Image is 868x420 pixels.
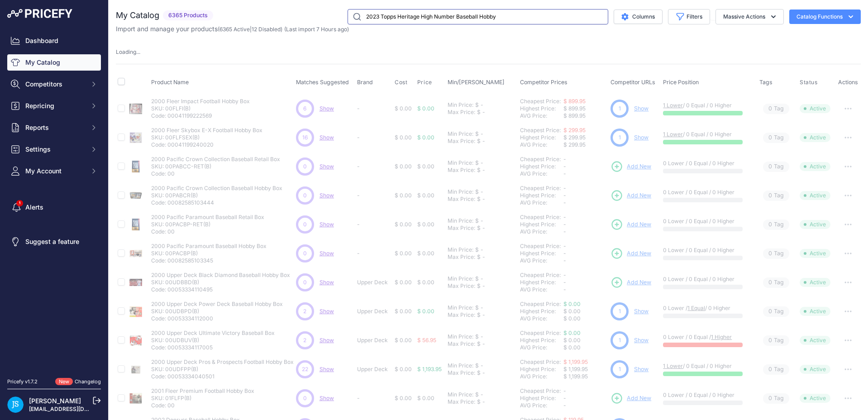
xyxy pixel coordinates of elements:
span: $ 0.00 [395,337,412,344]
span: - [563,279,566,286]
div: $ [475,159,479,167]
span: $ 0.00 [395,279,412,286]
span: 6365 Products [163,10,213,21]
p: 0 Lower / 0 Equal / 0 Higher [663,247,750,254]
a: $ 899.95 [563,98,586,105]
div: $ [477,167,481,174]
span: 0 [768,134,772,142]
span: 0 [303,162,307,171]
div: $ [477,282,481,290]
a: Changelog [75,378,101,385]
span: Status [800,79,818,86]
div: Max Price: [448,253,475,261]
span: 2 [303,307,306,315]
p: SKU: 00UDBPD(B) [151,308,283,315]
div: Highest Price: [520,279,563,286]
span: Brand [357,79,373,86]
a: Cheapest Price: [520,214,561,220]
div: $ 299.95 [563,141,607,148]
div: Min Price: [448,159,473,167]
p: Upper Deck [357,337,391,344]
div: $ [477,311,481,319]
span: 1 [619,105,621,113]
button: Competitors [7,76,101,92]
span: $ 0.00 [395,105,412,112]
a: Show [320,395,334,401]
div: - [481,311,485,319]
span: Tags [759,79,773,86]
span: $ 0.00 [417,250,434,257]
div: $ [475,275,479,282]
a: [PERSON_NAME] [29,397,81,405]
div: - [479,159,483,167]
button: Cost [395,79,409,86]
div: Highest Price: [520,192,563,199]
a: My Catalog [7,54,101,71]
span: 2 [303,336,306,344]
div: $ [475,304,479,311]
span: - [563,243,566,249]
div: Min Price: [448,304,473,311]
span: Active [800,249,830,258]
a: Show [634,337,649,344]
span: $ 0.00 [417,308,434,315]
a: Show [320,250,334,257]
p: SKU: 00FLFSEX(B) [151,134,262,141]
div: Highest Price: [520,163,563,170]
div: - [481,282,485,290]
input: Search [348,9,608,24]
span: Active [800,307,830,316]
span: 0 [303,220,307,229]
span: $ 0.00 [417,279,434,286]
span: $ 56.95 [417,337,436,344]
div: - [479,275,483,282]
span: $ 0.00 [417,192,434,199]
span: Reports [25,123,85,132]
a: Cheapest Price: [520,185,561,191]
span: 0 [768,162,772,171]
img: Pricefy Logo [7,9,72,18]
span: Add New [627,220,651,229]
div: - [481,253,485,261]
span: Tag [763,220,789,230]
span: 0 [303,249,307,258]
a: Show [634,308,649,315]
a: Show [320,366,334,372]
a: $ 299.95 [563,127,586,134]
a: Add New [610,218,651,231]
span: 0 [768,336,772,345]
div: Max Price: [448,109,475,116]
span: Show [320,279,334,286]
span: - [563,192,566,199]
p: 2000 Upper Deck Ultimate Victory Baseball Box [151,329,275,337]
span: 1 [619,134,621,142]
p: - [357,192,391,199]
a: Dashboard [7,33,101,49]
div: Max Price: [448,167,475,174]
span: 0 [768,249,772,258]
p: 2000 Pacific Crown Collection Baseball Hobby Box [151,185,282,192]
p: 0 Lower / 0 Equal / 0 Higher [663,160,750,167]
span: Show [320,134,334,141]
div: $ 899.95 [563,112,607,119]
div: AVG Price: [520,141,563,148]
p: Code: 00082585103444 [151,199,282,206]
p: - [357,105,391,112]
a: 1 Lower [663,131,683,138]
span: Show [320,337,334,344]
a: Show [634,366,649,372]
span: Show [320,192,334,199]
span: 0 [768,105,772,113]
span: - [563,257,566,264]
p: 2000 Fleer Impact Football Hobby Box [151,98,250,105]
p: 2000 Upper Deck Power Deck Baseball Hobby Box [151,301,283,308]
p: 2000 Pacific Crown Collection Baseball Retail Box [151,156,280,163]
div: AVG Price: [520,315,563,322]
a: 12 Disabled [252,26,281,33]
a: 1 Equal [687,305,705,311]
span: Loading [116,48,140,55]
span: - [563,272,566,278]
a: Cheapest Price: [520,243,561,249]
div: Max Price: [448,282,475,290]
